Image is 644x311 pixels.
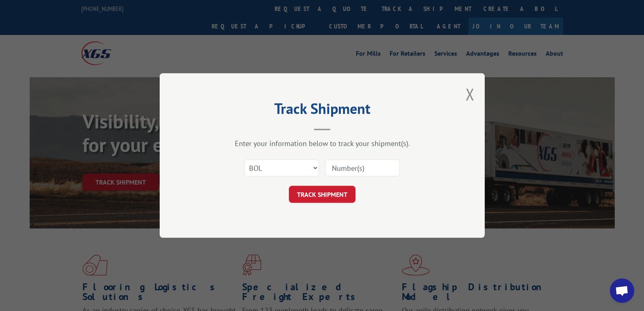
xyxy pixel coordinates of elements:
[325,159,400,176] input: Number(s)
[200,139,444,148] div: Enter your information below to track your shipment(s).
[289,186,356,203] button: TRACK SHIPMENT
[466,83,475,105] button: Close modal
[610,278,634,303] div: Open chat
[200,103,444,118] h2: Track Shipment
